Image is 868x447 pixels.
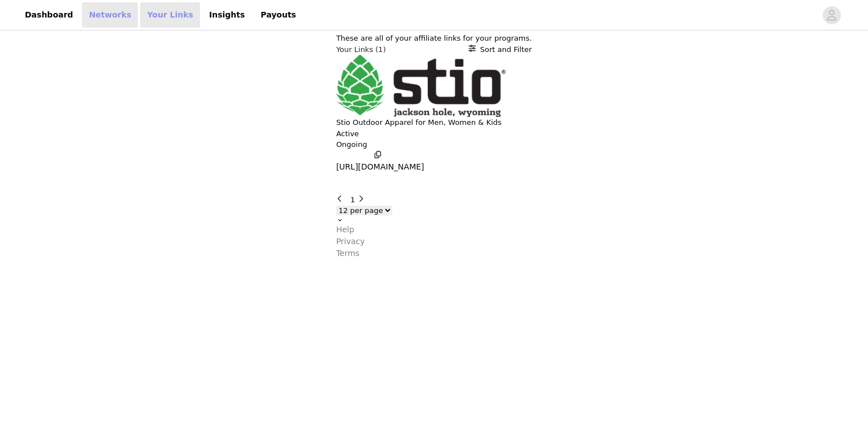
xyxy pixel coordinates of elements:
p: Help [336,224,354,236]
button: Go to next page [357,194,369,206]
a: Help [336,224,532,236]
button: Stio Outdoor Apparel for Men, Women & Kids [336,117,502,128]
a: Your Links [140,2,200,28]
div: avatar [826,6,837,24]
a: Privacy [336,236,532,248]
a: Payouts [254,2,303,28]
a: Terms [336,248,532,259]
button: [URL][DOMAIN_NAME] [336,150,424,173]
p: Ongoing [336,139,532,150]
p: These are all of your affiliate links for your programs. [336,33,532,44]
a: Networks [82,2,138,28]
a: Insights [202,2,251,28]
p: Active [336,128,359,140]
button: Go To Page 1 [350,194,355,206]
h3: Your Links (1) [336,44,386,55]
a: Dashboard [18,2,80,28]
img: Stio Outdoor Apparel for Men, Women & Kids [336,55,506,117]
p: [URL][DOMAIN_NAME] [336,161,424,173]
p: Privacy [336,236,365,248]
p: Terms [336,248,359,259]
button: Go to previous page [336,194,348,206]
button: Sort and Filter [468,44,532,55]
